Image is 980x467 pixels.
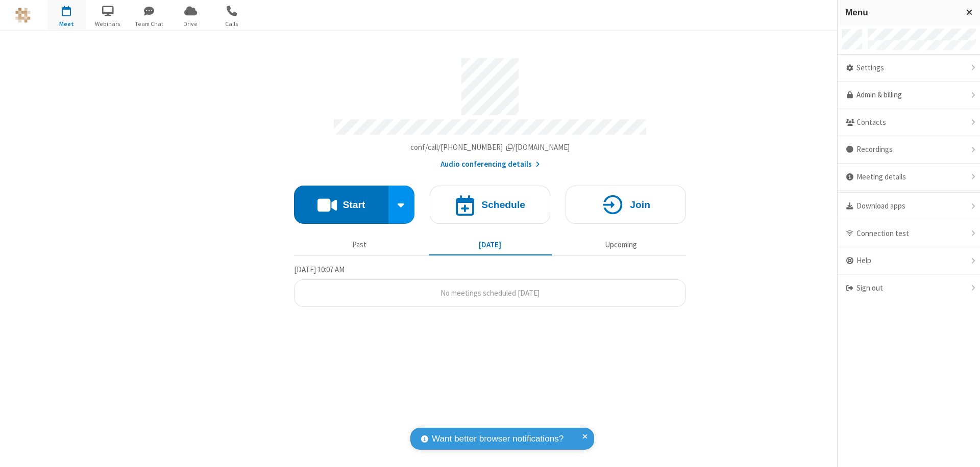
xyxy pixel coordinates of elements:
h4: Start [342,200,365,210]
h4: Join [630,200,650,210]
h3: Menu [845,8,957,17]
div: Sign out [838,275,980,302]
section: Account details [294,50,686,170]
button: Schedule [430,186,550,224]
span: Drive [171,19,210,29]
button: Join [566,186,686,224]
section: Today's Meetings [294,264,686,307]
img: QA Selenium DO NOT DELETE OR CHANGE [15,8,31,23]
h4: Schedule [481,200,525,210]
div: Download apps [838,193,980,220]
button: [DATE] [429,235,552,254]
a: Admin & billing [838,82,980,109]
div: Connection test [838,220,980,248]
span: Copy my meeting room link [410,142,570,152]
iframe: Chat [954,440,972,460]
button: Upcoming [559,235,682,254]
span: Webinars [89,19,127,29]
div: Recordings [838,136,980,164]
button: Start [294,186,388,224]
span: Meet [47,19,86,29]
span: Team Chat [130,19,168,29]
button: Copy my meeting room linkCopy my meeting room link [410,142,570,153]
span: No meetings scheduled [DATE] [440,288,540,298]
div: Meeting details [838,164,980,191]
span: [DATE] 10:07 AM [294,265,345,274]
button: Past [298,235,421,254]
span: Calls [213,19,251,29]
button: Audio conferencing details [440,159,540,170]
div: Contacts [838,109,980,137]
div: Help [838,247,980,275]
span: Want better browser notifications? [432,432,563,446]
div: Start conference options [388,186,415,224]
div: Settings [838,55,980,82]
